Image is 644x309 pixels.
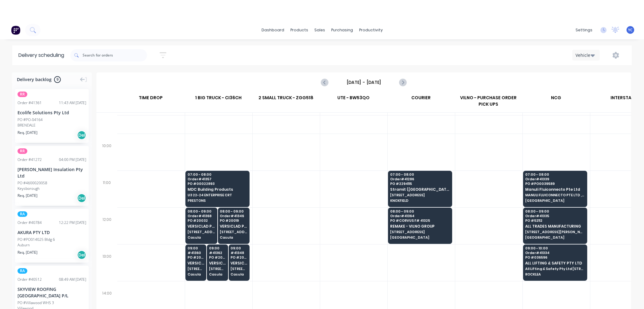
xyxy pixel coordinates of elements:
[59,100,86,106] div: 11:43 AM [DATE]
[185,92,252,106] div: 1 BIG TRUCK - CI36CH
[77,250,86,260] div: Del
[83,49,147,61] input: Search for orders
[17,250,37,255] span: Req. [DATE]
[209,251,226,255] span: # 41362
[17,229,86,236] div: AKURA PTY LTD
[96,142,117,179] div: 10:00
[188,219,215,222] span: PO # 20032
[17,268,27,274] span: RA
[17,92,27,97] span: RR
[17,211,27,217] span: RA
[287,25,311,35] div: products
[220,236,247,239] span: Casula
[17,220,42,225] div: Order # 40784
[188,272,204,276] span: Casula
[525,267,585,271] span: All Lifting & Safety Pty Ltd [STREET_ADDRESS]
[525,187,585,191] span: Manuli Fluiconnecto Pte Ltd
[390,177,450,181] span: Order # 41286
[623,288,638,303] iframe: Intercom live chat
[96,179,117,216] div: 11:00
[188,256,204,259] span: PO # 20022
[572,25,596,35] div: settings
[188,193,247,197] span: U3 22-24 ENTERPRISE CRT
[11,25,20,35] img: Factory
[328,25,356,35] div: purchasing
[231,251,247,255] span: # 41348
[209,261,226,265] span: VERSICLAD PTY LTD
[311,25,328,35] div: sales
[117,92,184,106] div: TIME DROP
[390,214,450,218] span: Order # 41364
[12,45,70,65] div: Delivery scheduling
[209,256,226,259] span: PO # 20031
[572,50,600,61] button: Vehicle
[17,300,54,306] div: PO #Villawood WHS 3
[209,267,226,271] span: [STREET_ADDRESS]
[390,224,450,228] span: REMAKE - VILNO GROUP
[258,25,287,35] a: dashboard
[17,76,52,83] span: Delivery backlog
[188,187,247,191] span: MDC Building Products
[525,199,585,202] span: [GEOGRAPHIC_DATA]
[356,25,386,35] div: productivity
[220,224,247,228] span: VERSICLAD PTY LTD
[390,219,450,222] span: PO # CORVUS F# 41325
[525,236,585,239] span: [GEOGRAPHIC_DATA]
[96,216,117,253] div: 12:00
[525,193,585,197] span: MANULI FLUICONNECTO PTE LTD , [STREET_ADDRESS]
[77,194,86,203] div: Del
[525,256,585,259] span: PO # 036596
[390,230,450,234] span: [STREET_ADDRESS]
[525,177,585,181] span: Order # 41339
[59,277,86,282] div: 08:49 AM [DATE]
[525,251,585,255] span: Order # 41334
[220,219,247,222] span: PO # 20019
[17,109,86,116] div: Ecolife Solutions Pty Ltd
[17,123,86,128] div: BRENDALE
[390,182,450,186] span: PO # 2294115
[54,76,61,83] span: 9
[525,214,585,218] span: Order # 41335
[17,148,27,154] span: RR
[387,92,455,106] div: COURIER
[525,272,585,276] span: ROCKLEA
[17,180,47,186] div: PO #4600020058
[17,242,86,248] div: Auburn
[17,166,86,179] div: [PERSON_NAME] Insulation Pty Ltd
[188,230,215,234] span: [STREET_ADDRESS]
[576,52,593,58] div: Vehicle
[188,173,247,176] span: 07:00 - 08:00
[17,117,43,123] div: PO #PO-04164
[628,27,633,33] span: YC
[188,267,204,271] span: [STREET_ADDRESS]
[525,261,585,265] span: ALL LIFTING & SAFETY PTY LTD
[17,277,42,282] div: Order # 40512
[188,214,215,218] span: Order # 41368
[390,193,450,197] span: [STREET_ADDRESS]
[17,286,86,299] div: SKYVIEW ROOFING [GEOGRAPHIC_DATA] P/L
[231,272,247,276] span: Casula
[390,209,450,213] span: 08:00 - 09:00
[525,224,585,228] span: ALL TRADES MANUFACTURING
[231,256,247,259] span: PO # 20018
[17,186,86,191] div: Keysborough
[390,173,450,176] span: 07:00 - 08:00
[17,130,37,135] span: Req. [DATE]
[220,209,247,213] span: 08:00 - 09:00
[525,173,585,176] span: 07:00 - 08:00
[522,92,590,106] div: NCG
[220,214,247,218] span: Order # 41346
[231,267,247,271] span: [STREET_ADDRESS]
[188,261,204,265] span: VERSICLAD PTY LTD
[188,251,204,255] span: # 41360
[188,182,247,186] span: PO # 00022893
[455,92,522,112] div: VILNO - PURCHASE ORDER PICK UPS
[320,92,387,106] div: UTE - BW53QO
[390,236,450,239] span: [GEOGRAPHIC_DATA]
[96,105,117,142] div: 09:00
[525,246,585,250] span: 09:00 - 10:00
[390,199,450,202] span: KNOXFIELD
[390,187,450,191] span: Stramit ([GEOGRAPHIC_DATA])
[188,199,247,202] span: PRESTONS
[188,236,215,239] span: Casula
